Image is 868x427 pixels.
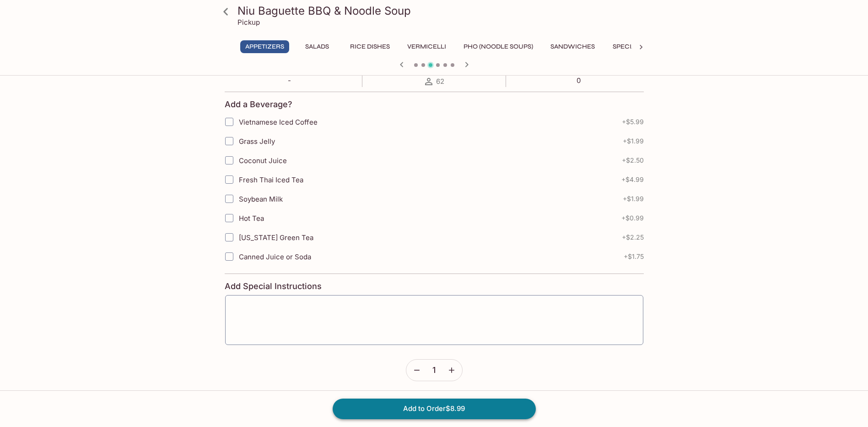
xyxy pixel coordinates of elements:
[297,40,338,53] button: Salads
[239,118,318,126] span: Vietnamese Iced Coffee
[239,175,303,184] span: Fresh Thai Iced Tea
[225,99,292,109] h4: Add a Beverage?
[621,214,644,222] span: + $0.99
[624,253,644,260] span: + $1.75
[239,233,313,242] span: [US_STATE] Green Tea
[333,399,536,419] button: Add to Order$8.99
[607,40,648,53] button: Specials
[239,195,283,203] span: Soybean Milk
[239,214,264,223] span: Hot Tea
[237,4,647,18] h3: Niu Baguette BBQ & Noodle Soup
[239,252,311,261] span: Canned Juice or Soda
[432,365,436,375] span: 1
[239,137,275,146] span: Grass Jelly
[436,77,444,86] span: 62
[278,76,302,85] p: -
[402,40,451,53] button: Vermicelli
[566,76,591,85] p: 0
[240,40,289,53] button: Appetizers
[345,40,395,53] button: Rice Dishes
[623,137,644,145] span: + $1.99
[622,157,644,164] span: + $2.50
[622,234,644,241] span: + $2.25
[237,18,260,27] p: Pickup
[622,118,644,126] span: + $5.99
[225,281,644,291] h4: Add Special Instructions
[545,40,600,53] button: Sandwiches
[623,195,644,203] span: + $1.99
[458,40,538,53] button: Pho (Noodle Soups)
[621,176,644,183] span: + $4.99
[239,156,287,165] span: Coconut Juice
